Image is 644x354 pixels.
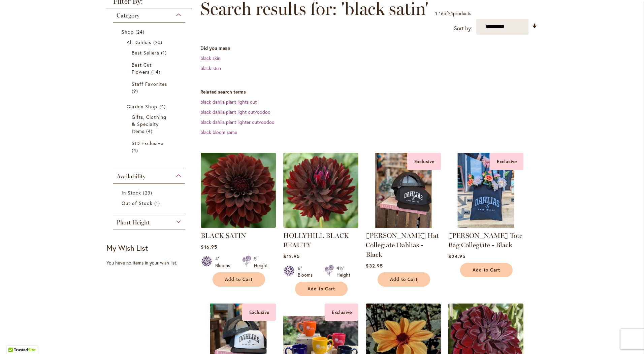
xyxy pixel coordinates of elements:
iframe: Launch Accessibility Center [5,330,24,349]
div: Exclusive [407,153,441,170]
span: 14 [151,68,162,75]
a: black dahlia plant lights out [200,99,257,105]
span: $32.95 [366,262,383,269]
a: HOLLYHILL BLACK BEAUTY [283,232,349,249]
button: Add to Cart [295,282,348,296]
a: black dahlia plant light outvoodoo [200,109,270,115]
span: Availability [117,173,146,180]
span: 4 [146,128,154,135]
span: Plant Height [117,219,150,226]
a: All Dahlias [127,39,173,46]
a: BLACK SATIN [201,232,246,240]
strong: My Wish List [106,243,148,253]
span: Best Sellers [132,49,159,56]
a: black skin [200,55,220,61]
span: 24 [448,10,453,16]
span: Add to Cart [390,277,418,282]
span: Garden Shop [127,103,158,110]
button: Add to Cart [460,263,513,277]
span: All Dahlias [127,39,152,45]
a: Out of Stock 1 [122,200,179,207]
span: In Stock [122,189,141,196]
span: 23 [143,189,154,196]
a: In Stock 23 [122,189,179,196]
div: Exclusive [490,153,523,170]
span: Staff Favorites [132,81,167,87]
span: 24 [135,28,146,35]
a: HOLLYHILL BLACK BEAUTY [283,223,358,229]
div: 4" Blooms [215,255,234,269]
span: 1 [435,10,437,16]
div: Exclusive [325,304,358,321]
a: SID Grafletics Tote Bag Collegiate - Black Exclusive [448,223,523,229]
a: Best Cut Flowers [132,61,168,75]
div: You have no items in your wish list. [106,259,196,266]
span: 1 [161,49,168,56]
span: Add to Cart [473,267,500,273]
a: SID Grafletics Hat Collegiate Dahlias - Black Exclusive [366,223,441,229]
p: - of products [435,8,471,19]
button: Add to Cart [213,272,265,287]
span: Gifts, Clothing & Specialty Items [132,114,166,134]
div: 4½' Height [336,265,350,278]
a: Best Sellers [132,49,168,56]
button: Add to Cart [378,272,430,287]
span: Add to Cart [225,277,253,282]
span: SID Exclusive [132,140,163,146]
span: $24.95 [448,253,465,259]
div: Exclusive [242,304,276,321]
span: Best Cut Flowers [132,62,152,75]
a: BLACK SATIN [201,223,276,229]
a: Garden Shop [127,103,173,110]
a: [PERSON_NAME] Hat Collegiate Dahlias - Black [366,232,439,258]
img: SID Grafletics Hat Collegiate Dahlias - Black [366,153,441,228]
span: Category [117,12,139,19]
a: Staff Favorites [132,80,168,95]
div: 6" Blooms [298,265,317,278]
span: 1 [154,200,162,207]
span: 4 [132,147,140,154]
span: $12.95 [283,253,299,259]
img: BLACK SATIN [199,151,278,229]
div: 5' Height [254,255,268,269]
dt: Related search terms [200,88,538,95]
span: 20 [153,39,164,46]
span: 4 [159,103,167,110]
img: HOLLYHILL BLACK BEAUTY [283,153,358,228]
a: SID Exclusive [132,140,168,154]
span: 16 [439,10,444,16]
a: Shop [122,28,179,35]
span: $16.95 [201,244,217,250]
span: Shop [122,29,134,35]
span: Out of Stock [122,200,153,206]
label: Sort by: [454,22,472,35]
dt: Did you mean [200,45,538,51]
span: Add to Cart [308,286,335,292]
a: Gifts, Clothing &amp; Specialty Items [132,113,168,135]
a: black dahlia plant lighter outvoodoo [200,119,275,125]
span: 9 [132,87,140,95]
a: [PERSON_NAME] Tote Bag Collegiate - Black [448,232,522,249]
a: black bloom same [200,129,237,135]
a: black stun [200,65,221,71]
img: SID Grafletics Tote Bag Collegiate - Black [448,153,523,228]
